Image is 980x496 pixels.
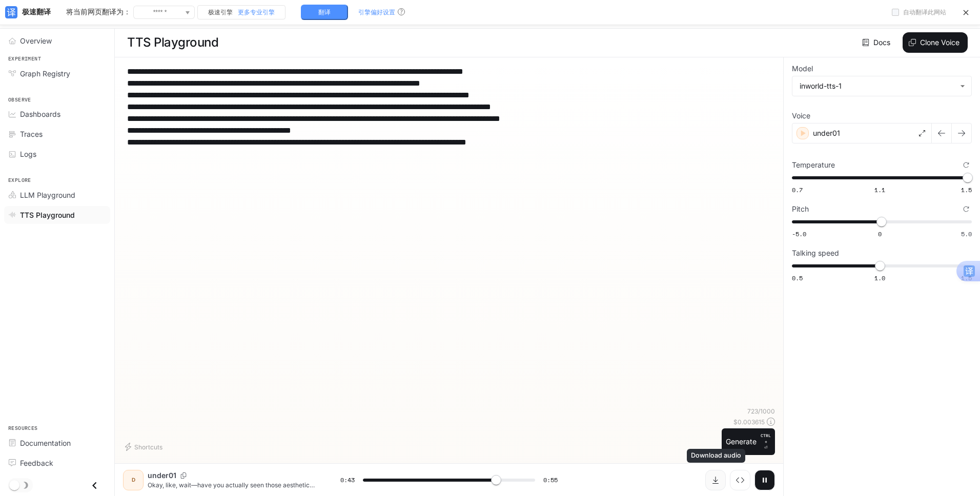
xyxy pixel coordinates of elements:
button: Download audio [705,470,726,490]
p: ⏎ [761,432,771,451]
span: 0.7 [792,185,803,194]
p: 723 / 1000 [747,407,775,416]
button: Reset to default [961,159,972,171]
p: CTRL + [761,432,771,445]
a: Overview [4,32,110,50]
button: Reset to default [961,203,972,215]
span: LLM Playground [20,190,75,200]
a: Traces [4,125,110,143]
span: 1.1 [874,185,885,194]
span: Overview [20,35,52,46]
a: Logs [4,145,110,163]
a: TTS Playground [4,206,110,224]
div: inworld-tts-1 [792,76,971,96]
span: Documentation [20,438,71,448]
span: 0 [878,230,882,238]
p: Temperature [792,161,835,169]
a: Graph Registry [4,65,110,82]
span: 0.5 [792,274,803,282]
a: Documentation [4,434,110,452]
p: Pitch [792,205,809,213]
span: 1.5 [961,185,972,194]
p: Model [792,65,813,72]
button: Inspect [730,470,750,490]
a: LLM Playground [4,186,110,204]
h1: TTS Playground [127,32,218,53]
button: Copy Voice ID [176,472,191,479]
span: 1.0 [874,274,885,282]
div: D [125,472,141,488]
span: TTS Playground [20,210,75,220]
a: Feedback [4,454,110,472]
span: Dashboards [20,109,60,119]
a: Dashboards [4,105,110,123]
a: Docs [860,32,894,53]
span: Traces [20,129,43,139]
span: Graph Registry [20,68,70,79]
p: Voice [792,112,810,119]
p: Talking speed [792,250,839,257]
span: Dark mode toggle [9,479,19,490]
p: $ 0.003615 [733,418,765,426]
p: under01 [148,470,176,481]
div: inworld-tts-1 [800,81,955,91]
span: 5.0 [961,230,972,238]
button: Clone Voice [903,32,968,53]
div: Download audio [687,449,745,463]
span: Feedback [20,458,53,468]
span: 0:55 [543,475,558,485]
button: GenerateCTRL +⏎ [722,428,775,455]
button: Close drawer [83,475,106,496]
p: Okay, like, wait—have you actually seen those aesthetic water bottles totally taking over your fe... [148,481,316,489]
span: -5.0 [792,230,806,238]
p: under01 [813,128,840,138]
span: 0:43 [340,475,355,485]
button: Shortcuts [123,439,167,455]
span: Logs [20,149,36,159]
